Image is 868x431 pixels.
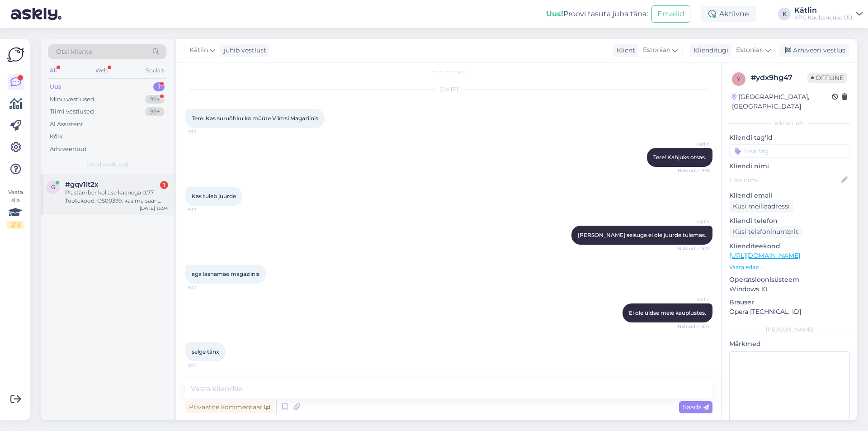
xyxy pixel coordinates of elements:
[794,7,863,21] a: KätlinKPG Kaubanduse OÜ
[160,181,168,189] div: 1
[676,323,710,330] span: Nähtud ✓ 9:17
[701,6,756,22] div: Aktiivne
[729,200,793,213] div: Küsi meiliaadressi
[729,242,850,251] p: Klienditeekond
[546,9,563,18] b: Uus!
[578,232,706,238] span: [PERSON_NAME] seisuga ei ole juurde tulemas.
[676,167,710,174] span: Nähtud ✓ 9:16
[188,284,222,291] span: 9:17
[729,307,850,317] p: Opera [TECHNICAL_ID]
[729,226,802,238] div: Küsi telefoninumbrit
[807,73,847,83] span: Offline
[192,193,236,199] span: Kas tuleb juurde
[729,119,850,128] div: Kliendi info
[729,339,850,349] p: Märkmed
[676,141,710,147] span: Kätlin
[794,7,853,14] div: Kätlin
[50,132,63,141] div: Kõik
[794,14,853,21] div: KPG Kaubanduse OÜ
[729,133,850,142] p: Kliendi tag'id
[188,206,222,213] span: 9:17
[185,85,712,94] div: [DATE]
[737,76,741,82] span: y
[50,82,61,91] div: Uus
[48,65,58,76] div: All
[144,65,166,76] div: Socials
[736,45,764,55] span: Estonian
[729,298,850,307] p: Brauser
[192,348,219,355] span: selge tänx
[188,128,222,135] span: 9:16
[779,44,849,57] div: Arhiveeri vestlus
[192,270,259,277] span: aga lasnamäe magaziinis
[185,401,274,413] div: Privaatne kommentaar
[729,216,850,226] p: Kliendi telefon
[50,145,87,154] div: Arhiveeritud
[729,161,850,171] p: Kliendi nimi
[653,154,706,161] span: Tere! Kahjuks otsas.
[676,245,710,252] span: Nähtud ✓ 9:17
[188,362,222,369] span: 9:17
[7,221,24,229] div: 2 / 3
[613,46,635,55] div: Klient
[732,92,832,111] div: [GEOGRAPHIC_DATA], [GEOGRAPHIC_DATA]
[140,205,168,212] div: [DATE] 13:04
[153,82,165,91] div: 1
[220,46,266,55] div: juhib vestlust
[145,95,165,104] div: 99+
[651,5,690,23] button: Emailid
[546,9,648,19] div: Proovi tasuta juba täna:
[676,296,710,303] span: Kätlin
[50,120,83,129] div: AI Assistent
[65,189,168,205] div: Plastämber kollase kaanega 0,77 Tootekood: OS00399. kas ma saan sellele vastavusdeklaeatsiooni.
[50,95,94,104] div: Minu vestlused
[729,144,850,158] input: Lisa tag
[629,309,706,316] span: Ei ole üldse meie kauplustes.
[729,284,850,294] p: Windows 10
[192,115,318,122] span: Tere. Kas suruõhku ka müüte Viimsi Magaziinis
[729,275,850,284] p: Operatsioonisüsteem
[65,180,99,189] span: #gqv1lt2x
[94,65,109,76] div: Web
[690,46,728,55] div: Klienditugi
[7,46,24,63] img: Askly Logo
[50,107,94,116] div: Tiimi vestlused
[189,45,208,55] span: Kätlin
[145,107,165,116] div: 99+
[56,47,92,57] span: Otsi kliente
[7,188,24,229] div: Vaata siia
[729,191,850,200] p: Kliendi email
[778,8,791,20] div: K
[729,251,800,260] a: [URL][DOMAIN_NAME]
[86,161,128,169] span: Uued vestlused
[751,72,807,83] div: # ydx9hg47
[51,184,55,190] span: g
[729,263,850,271] p: Vaata edasi ...
[643,45,670,55] span: Estonian
[729,326,850,334] div: [PERSON_NAME]
[683,403,709,411] span: Saada
[730,175,840,185] input: Lisa nimi
[676,218,710,225] span: Kätlin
